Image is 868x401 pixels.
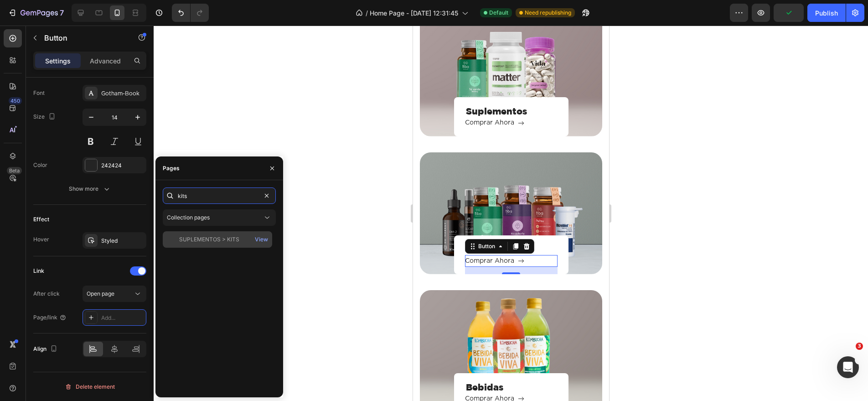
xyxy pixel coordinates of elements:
[172,4,209,22] div: Undo/Redo
[807,4,846,22] button: Publish
[837,356,859,378] iframe: Intercom live chat
[33,267,44,275] div: Link
[370,8,458,18] span: Home Page - [DATE] 12:31:45
[4,4,68,22] button: 7
[87,290,114,297] span: Open page
[101,161,144,170] div: 242424
[33,181,146,197] button: Show more
[33,380,146,394] button: Delete element
[33,290,60,298] div: After click
[44,32,122,43] p: Button
[101,89,144,98] div: Gotham-Book
[7,167,22,174] div: Beta
[525,9,571,17] span: Need republishing
[815,8,838,18] div: Publish
[179,235,239,244] div: SUPLEMENTOS > KITS
[366,8,368,18] span: /
[60,7,64,18] p: 7
[52,368,111,379] a: Comprar Ahora
[69,184,111,193] div: Show more
[254,233,269,246] button: View
[33,343,59,355] div: Align
[101,237,144,245] div: Styled
[65,381,115,392] div: Delete element
[52,368,101,379] p: Comprar Ahora
[489,9,508,17] span: Default
[163,209,276,226] button: Collection pages
[33,235,49,244] div: Hover
[33,313,67,322] div: Page/link
[33,161,47,169] div: Color
[101,314,144,322] div: Add...
[167,214,210,221] span: Collection pages
[33,89,45,97] div: Font
[255,235,268,244] div: View
[856,343,863,350] span: 3
[163,164,180,172] div: Pages
[83,286,146,302] button: Open page
[163,187,276,204] input: Insert link or search
[413,26,609,401] iframe: Design area
[45,56,71,66] p: Settings
[90,56,121,66] p: Advanced
[33,111,57,123] div: Size
[9,97,22,104] div: 450
[33,215,49,224] div: Effect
